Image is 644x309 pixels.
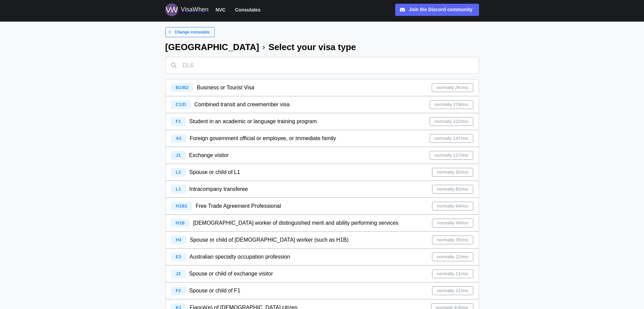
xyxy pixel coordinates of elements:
span: normally 64/mo [437,202,468,210]
span: normally 83/mo [437,185,468,193]
span: normally 35/mo [437,236,468,244]
span: normally 127/mo [434,151,468,159]
span: E3 [176,254,181,259]
span: B1/B2 [176,85,189,90]
button: Consulates [232,5,263,14]
span: H1B1 [176,203,187,208]
span: Exchange visitor [189,152,229,158]
span: normally 2K/mo [436,84,468,92]
a: H4 Spouse or child of [DEMOGRAPHIC_DATA] worker (such as H1B)normally 35/mo [165,231,479,248]
a: C1/D Combined transit and crewmember visanormally 278/mo [165,96,479,113]
a: Change consulate [165,27,215,37]
span: F1 [176,119,181,124]
span: Spouse or child of F1 [189,288,240,293]
a: H1B1 Free Trade Agreement Professionalnormally 64/mo [165,198,479,215]
span: normally 49/mo [437,219,468,227]
div: VisaWhen [181,5,209,15]
span: J2 [176,271,181,276]
span: Australian specialty occupation profession [190,254,290,260]
span: H4 [176,237,182,242]
input: DL6 [165,57,479,74]
span: normally 12/mo [437,253,468,261]
span: Spouse or child of L1 [189,169,240,175]
a: L2 Spouse or child of L1normally 95/mo [165,164,479,181]
span: A2 [176,136,182,141]
span: C1/D [176,102,186,107]
span: normally 95/mo [437,168,468,176]
a: B1/B2 Business or Tourist Visanormally 2K/mo [165,79,479,96]
span: Change consulate [174,27,209,37]
span: L2 [176,170,181,175]
span: NVC [216,6,226,14]
a: Logo for VisaWhen VisaWhen [165,3,209,16]
span: normally 222/mo [434,117,468,126]
a: H1B [DEMOGRAPHIC_DATA] worker of distinguished merit and ability performing servicesnormally 49/mo [165,215,479,231]
span: [DEMOGRAPHIC_DATA] worker of distinguished merit and ability performing services [193,220,399,226]
a: Join the Discord community [395,4,479,16]
span: Spouse or child of exchange visitor [189,271,273,277]
span: J1 [176,153,181,158]
span: Free Trade Agreement Professional [195,203,281,209]
span: Business or Tourist Visa [197,85,254,90]
span: normally 147/mo [434,134,468,142]
span: Student in an academic or language training program [189,118,317,124]
div: Select your visa type [268,43,356,51]
span: L1 [176,186,181,192]
span: Foreign government official or employee, or immediate family [190,135,336,141]
span: Spouse or child of [DEMOGRAPHIC_DATA] worker (such as H1B) [190,237,349,243]
span: normally 11/mo [437,270,468,278]
a: A2 Foreign government official or employee, or immediate familynormally 147/mo [165,130,479,147]
span: Intracompany transferee [189,186,248,192]
span: Consulates [235,6,260,14]
button: NVC [213,5,229,14]
a: L1 Intracompany transfereenormally 83/mo [165,181,479,198]
span: H1B [176,220,185,225]
a: J2 Spouse or child of exchange visitornormally 11/mo [165,265,479,282]
a: E3 Australian specialty occupation professionnormally 12/mo [165,248,479,265]
a: F1 Student in an academic or language training programnormally 222/mo [165,113,479,130]
div: [GEOGRAPHIC_DATA] [165,43,259,51]
span: normally 11/mo [437,287,468,295]
span: F2 [176,288,181,293]
span: Combined transit and crewmember visa [194,102,290,107]
a: F2 Spouse or child of F1normally 11/mo [165,282,479,299]
div: › [262,43,265,51]
span: normally 278/mo [434,101,468,109]
a: J1 Exchange visitornormally 127/mo [165,147,479,164]
img: Logo for VisaWhen [165,3,178,16]
div: Join the Discord community [409,6,472,14]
